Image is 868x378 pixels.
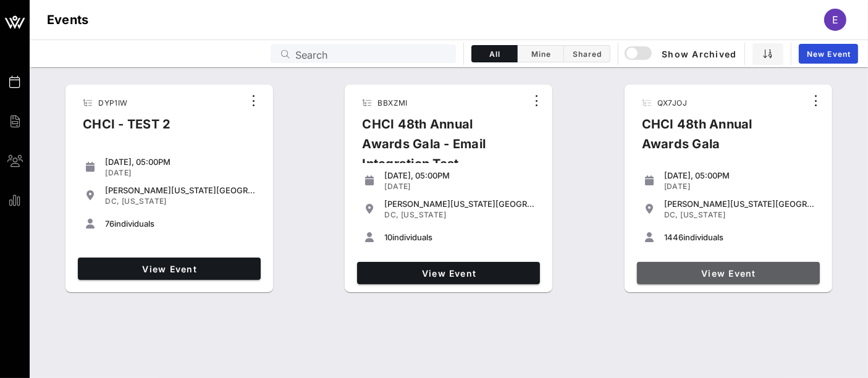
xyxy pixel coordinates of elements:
span: All [479,49,510,59]
button: Shared [564,45,610,62]
span: New Event [806,49,851,59]
span: 10 [384,232,392,242]
div: individuals [384,232,535,242]
span: Shared [571,49,602,59]
a: New Event [799,44,858,64]
h1: Events [47,10,89,30]
button: Show Archived [626,43,737,65]
div: CHCI 48th Annual Awards Gala [632,114,806,164]
span: DYP1IW [98,98,127,107]
button: All [471,45,518,62]
span: 1446 [664,232,683,242]
div: [DATE] [105,168,256,178]
span: [US_STATE] [401,210,446,219]
button: Mine [518,45,564,62]
div: individuals [105,219,256,229]
span: QX7JOJ [657,98,687,107]
div: [PERSON_NAME][US_STATE][GEOGRAPHIC_DATA] [105,185,256,195]
span: View Event [83,264,256,274]
a: View Event [637,262,820,284]
span: View Event [362,268,535,279]
span: [US_STATE] [680,210,725,219]
span: BBXZMI [377,98,407,107]
a: View Event [357,262,540,284]
div: CHCI - TEST 2 [73,114,180,144]
div: individuals [664,232,815,242]
div: E [824,9,846,31]
div: [PERSON_NAME][US_STATE][GEOGRAPHIC_DATA] [384,199,535,209]
span: DC, [105,196,119,206]
span: E [832,14,838,26]
div: [PERSON_NAME][US_STATE][GEOGRAPHIC_DATA] [664,199,815,209]
span: 76 [105,219,114,229]
div: [DATE] [664,182,815,191]
a: View Event [78,258,261,280]
span: [US_STATE] [122,196,167,206]
div: [DATE], 05:00PM [105,157,256,167]
span: DC, [664,210,678,219]
span: Mine [525,49,556,59]
span: Show Archived [626,46,736,61]
div: CHCI 48th Annual Awards Gala - Email Integration Test [352,114,526,183]
span: View Event [642,268,815,279]
div: [DATE], 05:00PM [384,170,535,180]
div: [DATE] [384,182,535,191]
span: DC, [384,210,398,219]
div: [DATE], 05:00PM [664,170,815,180]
